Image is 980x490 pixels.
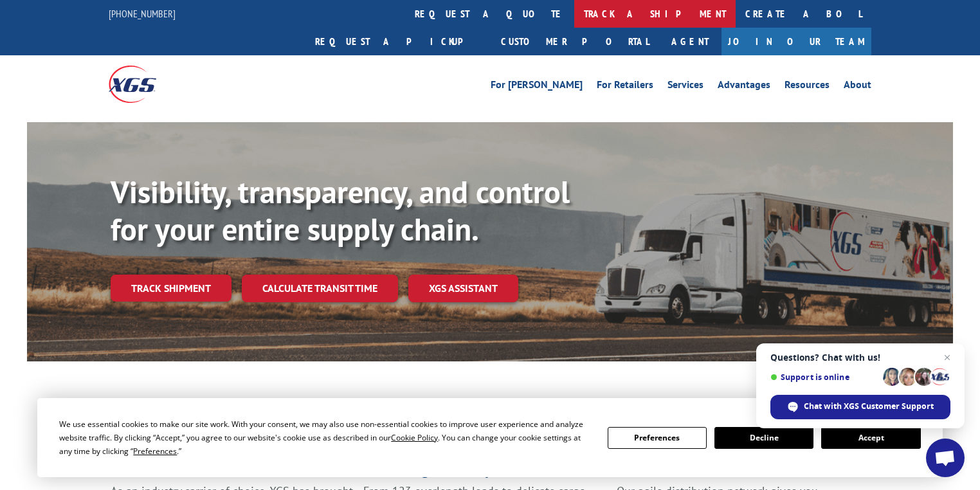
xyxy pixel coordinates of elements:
[770,372,878,382] span: Support is online
[111,172,570,249] b: Visibility, transparency, and control for your entire supply chain.
[133,446,177,457] span: Preferences
[785,80,830,94] a: Resources
[804,401,934,412] span: Chat with XGS Customer Support
[770,352,950,363] span: Questions? Chat with us!
[667,80,703,94] a: Services
[608,427,707,449] button: Preferences
[59,417,592,458] div: We use essential cookies to make our site work. With your consent, we may also use non-essential ...
[111,275,231,302] a: Track shipment
[408,275,518,302] a: XGS ASSISTANT
[37,398,943,477] div: Cookie Consent Prompt
[770,395,950,419] span: Chat with XGS Customer Support
[305,28,491,55] a: Request a pickup
[597,80,653,94] a: For Retailers
[242,275,398,302] a: Calculate transit time
[721,28,871,55] a: Join Our Team
[926,439,965,477] a: Open chat
[109,7,176,20] a: [PHONE_NUMBER]
[718,80,770,94] a: Advantages
[821,427,920,449] button: Accept
[391,432,438,443] span: Cookie Policy
[491,80,583,94] a: For [PERSON_NAME]
[714,427,813,449] button: Decline
[491,28,658,55] a: Customer Portal
[844,80,871,94] a: About
[658,28,721,55] a: Agent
